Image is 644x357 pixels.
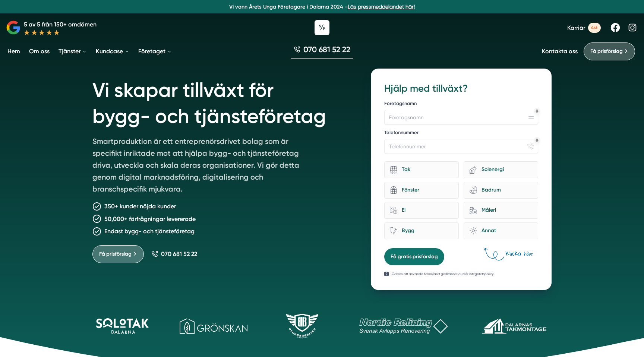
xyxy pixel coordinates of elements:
a: Hem [6,42,22,61]
span: 070 681 52 22 [303,44,350,55]
p: Vi vann Årets Unga Företagare i Dalarna 2024 – [3,3,641,10]
p: Smartproduktion är ett entreprenörsdrivet bolag som är specifikt inriktade mot att hjälpa bygg- o... [92,135,307,198]
input: Telefonnummer [384,139,538,154]
a: Om oss [28,42,51,61]
a: 070 681 52 22 [151,250,197,258]
input: Företagsnamn [384,110,538,125]
a: Läs pressmeddelandet här! [348,4,415,10]
span: 4st [588,23,601,33]
a: Karriär 4st [567,23,601,33]
a: Kundcase [94,42,131,61]
button: Få gratis prisförslag [384,248,444,265]
a: Kontakta oss [542,48,578,55]
span: Karriär [567,24,585,31]
p: 350+ kunder nöjda kunder [104,202,176,211]
a: Företaget [137,42,173,61]
span: Få prisförslag [590,47,623,56]
div: Obligatoriskt [536,139,539,142]
p: 5 av 5 från 150+ omdömen [24,20,97,29]
a: 070 681 52 22 [291,44,353,59]
p: 50,000+ förfrågningar levererade [104,214,196,224]
h3: Hjälp med tillväxt? [384,82,538,95]
label: Företagsnamn [384,100,538,108]
h1: Vi skapar tillväxt för bygg- och tjänsteföretag [92,69,353,135]
label: Telefonnummer [384,129,538,138]
a: Få prisförslag [92,245,144,263]
a: Få prisförslag [584,42,635,60]
div: Obligatoriskt [536,110,539,113]
p: Endast bygg- och tjänsteföretag [104,227,195,236]
p: Genom att använda formuläret godkänner du vår integritetspolicy. [392,271,494,277]
span: Få prisförslag [99,250,132,258]
a: Tjänster [57,42,88,61]
span: 070 681 52 22 [161,250,197,258]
